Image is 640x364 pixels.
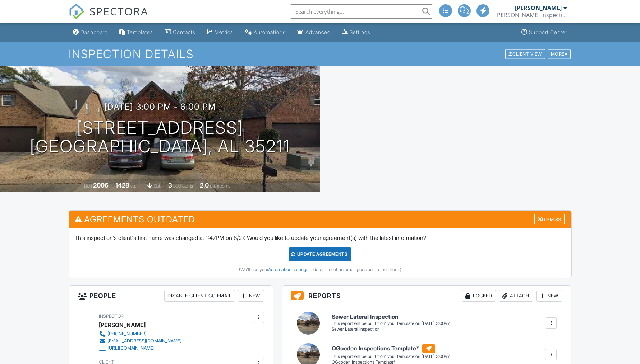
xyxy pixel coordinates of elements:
div: This inspection's client's first name was changed at 1:47PM on 8/27. Would you like to update you... [69,228,571,278]
a: Metrics [204,26,236,39]
div: Advanced [305,29,331,35]
div: (We'll use your to determine if an email goes out to the client.) [74,267,566,273]
h6: OGooden Inspections Template* [332,344,450,353]
div: Gooden Inspection Services [495,11,567,19]
div: More [548,49,571,59]
div: [PERSON_NAME] [515,4,562,11]
div: Client View [505,49,545,59]
div: Support Center [529,29,567,35]
span: SPECTORA [89,4,148,19]
div: Dashboard [80,29,108,35]
div: 2.0 [200,181,209,189]
a: Advanced [294,26,333,39]
span: Built [84,183,92,189]
h3: Reports [282,286,571,306]
div: Attach [499,290,533,302]
h1: Inspection Details [69,48,571,60]
div: Dismiss [534,214,565,225]
div: Update Agreements [289,247,351,261]
h3: People [69,286,273,306]
span: Slab [153,183,161,189]
div: 2006 [93,181,109,189]
a: Support Center [519,26,570,39]
a: Settings [339,26,373,39]
div: Sewer Lateral Inspection [332,326,450,332]
div: [PHONE_NUMBER] [107,331,147,337]
div: Automations [254,29,286,35]
a: [EMAIL_ADDRESS][DOMAIN_NAME] [99,337,181,345]
a: Automations (Advanced) [242,26,289,39]
input: Search everything... [290,4,433,19]
div: This report will be built from your template on [DATE] 3:00am [332,321,450,326]
div: 1428 [115,181,129,189]
div: 3 [168,181,172,189]
div: Disable Client CC Email [164,290,235,302]
a: [PHONE_NUMBER] [99,330,181,337]
span: sq. ft. [130,183,141,189]
span: Inspector [99,313,124,319]
div: [PERSON_NAME] [99,320,146,330]
h3: [DATE] 3:00 pm - 6:00 pm [104,102,216,112]
a: Dashboard [70,26,111,39]
div: [EMAIL_ADDRESS][DOMAIN_NAME] [107,338,181,344]
div: Contacts [173,29,195,35]
a: Contacts [162,26,198,39]
div: This report will be built from your template on [DATE] 3:00am [332,354,450,359]
a: SPECTORA [69,10,148,25]
a: Client View [505,51,547,56]
div: New [238,290,264,302]
div: Metrics [215,29,233,35]
span: bedrooms [173,183,193,189]
div: Templates [127,29,153,35]
div: New [536,290,562,302]
h6: Sewer Lateral Inspection [332,314,450,320]
a: [URL][DOMAIN_NAME] [99,345,181,352]
div: Settings [350,29,370,35]
img: The Best Home Inspection Software - Spectora [69,4,84,19]
a: Automation settings [268,267,308,272]
a: Templates [116,26,156,39]
h3: Agreements Outdated [69,211,571,228]
h1: [STREET_ADDRESS] [GEOGRAPHIC_DATA], AL 35211 [30,118,290,156]
span: bathrooms [210,183,230,189]
div: [URL][DOMAIN_NAME] [107,345,155,351]
div: Locked [462,290,496,302]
